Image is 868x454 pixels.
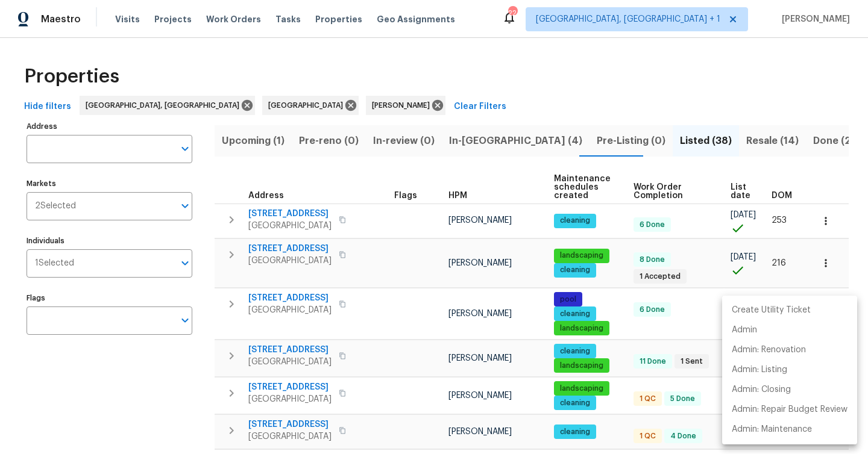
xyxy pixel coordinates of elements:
p: Admin: Repair Budget Review [732,403,848,416]
p: Admin: Renovation [732,344,806,356]
p: Admin: Listing [732,364,787,376]
p: Create Utility Ticket [732,304,811,317]
p: Admin: Maintenance [732,423,812,436]
p: Admin [732,324,757,337]
p: Admin: Closing [732,384,791,396]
